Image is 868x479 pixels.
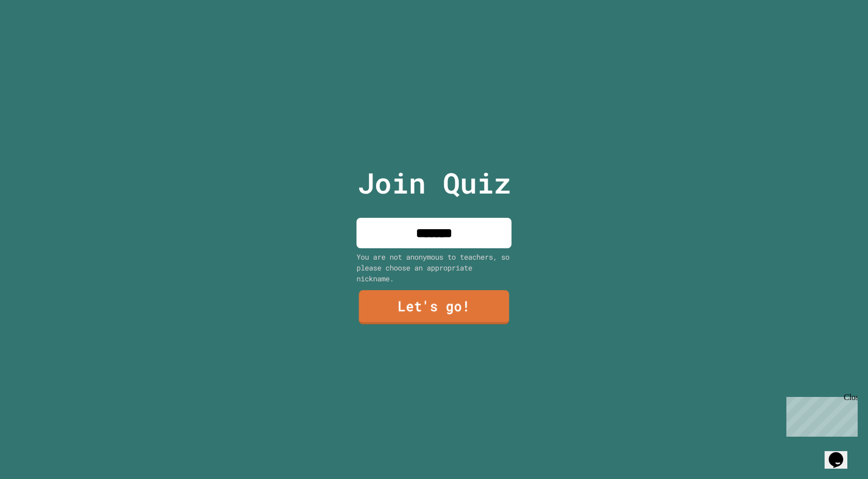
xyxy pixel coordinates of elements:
p: Join Quiz [358,162,511,204]
div: You are not anonymous to teachers, so please choose an appropriate nickname. [357,251,512,284]
iframe: chat widget [825,438,858,469]
a: Let's go! [359,290,509,324]
div: Chat with us now!Close [4,4,71,66]
iframe: chat widget [782,393,858,437]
